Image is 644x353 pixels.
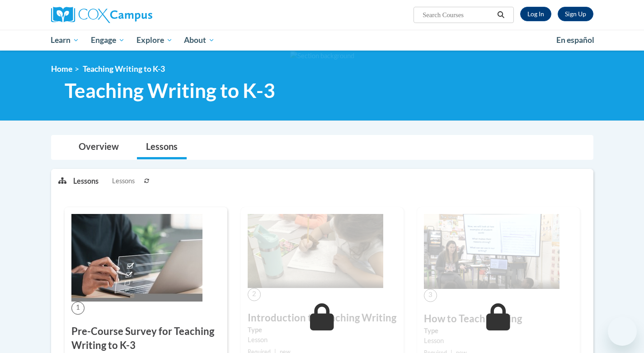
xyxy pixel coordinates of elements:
a: Register [558,7,593,21]
div: Lesson [248,335,397,345]
a: Engage [85,30,131,51]
img: Course Image [248,214,383,288]
span: 1 [71,302,85,315]
span: Lessons [112,176,135,186]
a: En español [550,31,600,50]
p: Lessons [73,176,99,186]
a: Home [51,64,72,74]
a: Lessons [137,135,187,159]
a: Cox Campus [51,7,223,23]
span: Learn [51,35,79,46]
img: Course Image [71,214,202,302]
iframe: Button to launch messaging window [608,317,637,346]
span: 3 [424,289,437,302]
div: Main menu [38,30,607,51]
span: 2 [248,288,261,301]
input: Search Courses [422,9,494,20]
label: Type [248,325,397,335]
span: Teaching Writing to K-3 [83,64,165,74]
h3: How to Teach Writing [424,312,573,326]
span: Teaching Writing to K-3 [65,79,275,102]
label: Type [424,326,573,336]
span: Explore [136,35,173,46]
a: Explore [131,30,179,51]
span: About [184,35,215,46]
span: En español [556,35,594,45]
button: Search [494,9,508,20]
a: Learn [45,30,85,51]
a: Log In [520,7,551,21]
img: Cox Campus [51,7,152,23]
img: Course Image [424,214,559,289]
h3: Pre-Course Survey for Teaching Writing to K-3 [71,325,221,353]
img: Section background [290,51,354,61]
span: Engage [91,35,125,46]
a: Overview [70,135,128,159]
a: About [178,30,221,51]
div: Lesson [424,336,573,346]
h3: Introduction to Teaching Writing [248,311,397,325]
